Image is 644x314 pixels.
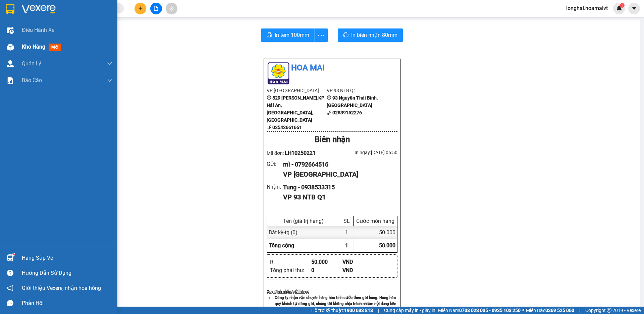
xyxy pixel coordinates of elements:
[314,28,328,42] button: more
[7,27,14,34] img: warehouse-icon
[22,268,112,278] div: Hướng dẫn sử dụng
[354,226,397,239] div: 50.000
[6,6,53,14] div: Long Hải
[342,266,374,274] div: VND
[107,61,112,66] span: down
[526,307,574,314] span: Miền Bắc
[283,169,392,180] div: VP [GEOGRAPHIC_DATA]
[269,229,298,236] span: Bất kỳ - tg (0)
[270,258,311,266] div: R :
[342,258,374,266] div: VND
[22,76,42,84] span: Báo cáo
[22,253,112,263] div: Hàng sắp về
[340,226,354,239] div: 1
[342,218,352,224] div: SL
[384,307,436,314] span: Cung cấp máy in - giấy in:
[338,28,403,42] button: printerIn biên nhận 80mm
[154,6,158,11] span: file-add
[267,183,283,191] div: Nhận :
[267,62,397,74] li: Hoa Mai
[13,253,15,255] sup: 1
[355,218,395,224] div: Cước món hàng
[270,266,311,274] div: Tổng phải thu :
[57,22,104,30] div: Tung
[7,285,13,291] span: notification
[327,87,387,94] li: VP 93 NTB Q1
[631,5,637,11] span: caret-down
[267,160,283,168] div: Gửi :
[169,6,174,11] span: aim
[267,125,271,130] span: phone
[7,77,14,84] img: solution-icon
[620,3,625,8] sup: 1
[283,192,392,202] div: VP 93 NTB Q1
[267,87,327,94] li: VP [GEOGRAPHIC_DATA]
[379,242,395,249] span: 50.000
[138,6,143,11] span: plus
[579,307,580,314] span: |
[6,22,53,31] div: 0792664516
[275,295,396,312] strong: Công ty nhận vận chuyển hàng hóa tính cước theo gói hàng. Hàng hóa quý khách tự đóng gói, chúng t...
[283,160,392,169] div: mì - 0792664516
[269,218,338,224] div: Tên (giá trị hàng)
[22,26,54,34] span: Điều hành xe
[22,298,112,308] div: Phản hồi
[267,96,271,100] span: environment
[272,125,302,130] b: 02543661661
[315,31,327,40] span: more
[7,300,13,306] span: message
[285,150,316,156] span: LH10250221
[283,183,392,192] div: Tung - 0938533315
[22,44,45,50] span: Kho hàng
[22,284,101,292] span: Giới thiệu Vexere, nhận hoa hồng
[311,266,342,274] div: 0
[7,60,14,67] img: warehouse-icon
[49,44,61,51] span: mới
[332,149,397,156] div: In ngày: [DATE] 06:50
[7,44,14,51] img: warehouse-icon
[345,242,348,249] span: 1
[545,308,574,313] strong: 0369 525 060
[275,31,309,39] span: In tem 100mm
[269,242,294,249] span: Tổng cộng
[378,307,379,314] span: |
[438,307,521,314] span: Miền Nam
[607,308,611,313] span: copyright
[267,32,272,39] span: printer
[459,308,521,313] strong: 0708 023 035 - 0935 103 250
[107,78,112,83] span: down
[7,270,13,276] span: question-circle
[621,3,623,8] span: 1
[7,254,14,261] img: warehouse-icon
[332,110,362,115] b: 02839152276
[6,14,53,22] div: mì
[327,110,331,115] span: phone
[344,308,373,313] strong: 1900 633 818
[267,95,324,123] b: 529 [PERSON_NAME],KP Hải An, [GEOGRAPHIC_DATA], [GEOGRAPHIC_DATA]
[311,307,373,314] span: Hỗ trợ kỹ thuật:
[135,3,146,14] button: plus
[6,4,14,14] img: logo-vxr
[327,96,331,100] span: environment
[5,44,11,51] span: R :
[616,5,622,11] img: icon-new-feature
[351,31,397,39] span: In biên nhận 80mm
[561,4,613,12] span: longhai.hoamaivt
[267,133,397,146] div: Biên nhận
[166,3,177,14] button: aim
[327,95,378,108] b: 93 Nguyễn Thái Bình, [GEOGRAPHIC_DATA]
[57,6,73,13] span: Nhận:
[267,62,290,85] img: logo.jpg
[57,30,104,39] div: 0938533315
[267,289,397,295] div: Quy định nhận/gửi hàng :
[343,32,348,39] span: printer
[311,258,342,266] div: 50.000
[57,6,104,22] div: 93 NTB Q1
[628,3,640,14] button: caret-down
[22,59,41,68] span: Quản Lý
[267,149,332,157] div: Mã đơn:
[5,43,54,51] div: 50.000
[6,6,16,13] span: Gửi:
[522,309,524,312] span: ⚪️
[150,3,162,14] button: file-add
